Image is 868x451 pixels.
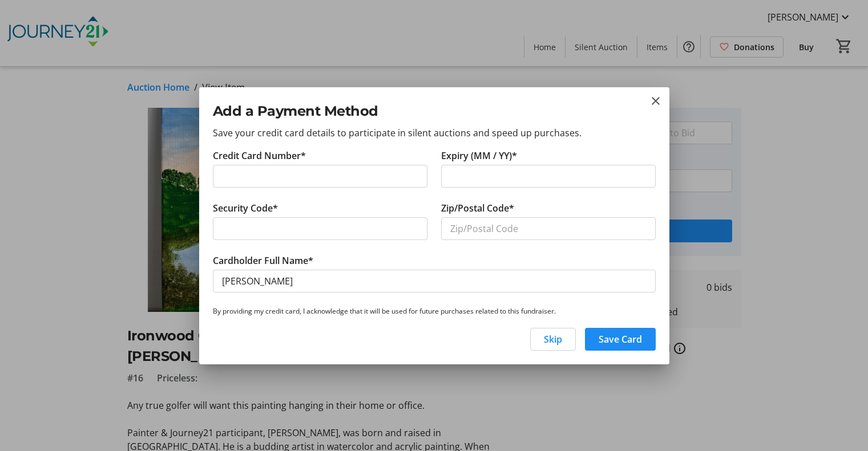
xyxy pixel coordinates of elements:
h2: Add a Payment Method [213,101,656,121]
label: Credit Card Number* [213,149,306,162]
span: Skip [544,332,562,346]
label: Cardholder Full Name* [213,254,313,267]
span: Save Card [599,332,642,346]
iframe: Secure CVC input frame [222,222,418,235]
button: close [649,94,663,108]
iframe: Secure expiration date input frame [450,169,647,183]
input: Card Holder Name [213,270,656,292]
button: Skip [530,328,576,351]
button: Save Card [585,328,656,351]
p: By providing my credit card, I acknowledge that it will be used for future purchases related to t... [213,306,656,316]
label: Zip/Postal Code* [441,201,514,215]
input: Zip/Postal Code [441,217,656,240]
iframe: Secure card number input frame [222,169,418,183]
p: Save your credit card details to participate in silent auctions and speed up purchases. [213,126,656,140]
label: Security Code* [213,201,278,215]
label: Expiry (MM / YY)* [441,149,517,162]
